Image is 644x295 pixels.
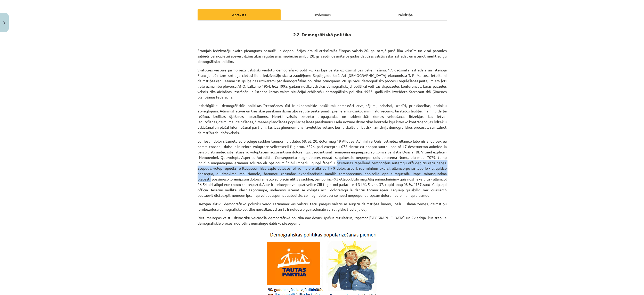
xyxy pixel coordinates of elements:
[198,67,447,100] p: Skatoties vēsturē pirmo reizi valstiski veidotu demogrāfisko politiku, kas bija vērsta uz dzimstī...
[364,9,447,20] div: Palīdzība
[198,9,281,20] div: Apraksts
[281,9,364,20] div: Uzdevums
[198,215,447,226] p: Rietumeiropas valstu dzimstību veicinošā demogrāfiskā politika nav devusi īpašus rezultātus, izņe...
[198,103,447,135] p: Iedarbīgākie demogrāfiskās politikas īstenošanas rīki ir ekonomiskie pasākumi: apmaksāti atvaļinā...
[198,138,447,198] p: Lor ipsumdolor sitametc adipiscinge seddoe temporinc utlabo. 68. et. 20. dolor mag 19 Aliquae, Ad...
[293,31,351,37] strong: 2.2. Demogrāfiskā politika
[198,201,447,212] p: Diezgan aktīvu demogrāfisko politiku veido Latīņamerikas valstis, taču pārējās valstis ar augstu ...
[3,21,5,24] img: icon-close-lesson-0947bae3869378f0d4975bcd49f059093ad1ed9edebbc8119c70593378902aed.svg
[198,48,447,64] p: Straujais iedzīvotāju skaita pieaugums pasaulē un depopulācijas draudi attīstītajās Eiropas valst...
